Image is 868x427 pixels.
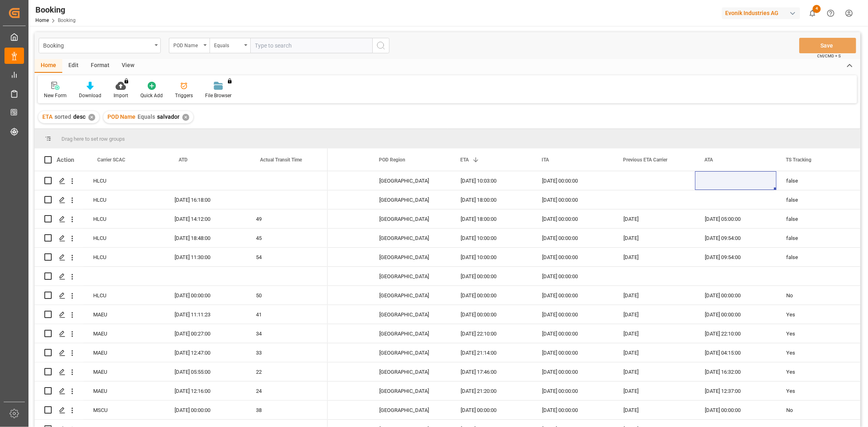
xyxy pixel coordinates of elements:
span: Equals [138,113,155,120]
div: [GEOGRAPHIC_DATA] [370,229,451,247]
div: [DATE] [614,209,695,228]
button: search button [372,38,389,53]
div: [DATE] 17:46:00 [451,362,532,381]
div: [GEOGRAPHIC_DATA] [370,286,451,305]
div: Press SPACE to select this row. [35,362,328,381]
div: [DATE] 00:00:00 [451,305,532,324]
div: ✕ [182,114,189,121]
div: Yes [776,305,858,324]
div: [GEOGRAPHIC_DATA] [370,343,451,362]
div: [GEOGRAPHIC_DATA] [370,305,451,324]
div: false [776,229,858,247]
div: Press SPACE to select this row. [35,343,328,362]
div: 34 [246,324,328,343]
div: [DATE] 00:00:00 [532,401,614,419]
div: [DATE] 22:10:00 [451,324,532,343]
span: ATA [704,157,713,163]
div: [GEOGRAPHIC_DATA] [370,267,451,285]
span: ATD [179,157,188,163]
div: [DATE] [614,229,695,247]
div: [GEOGRAPHIC_DATA] [370,324,451,343]
span: 4 [813,5,821,13]
span: ETA [42,113,52,120]
div: BRSSA [288,190,370,209]
span: Carrier SCAC [97,157,125,163]
div: [DATE] 12:16:00 [165,381,246,400]
div: Yes [776,362,858,381]
div: [DATE] 10:00:00 [451,248,532,266]
div: [DATE] 00:00:00 [532,248,614,266]
div: false [776,190,858,209]
div: HLCU [83,209,165,228]
div: [DATE] [614,401,695,419]
div: [DATE] 00:00:00 [451,401,532,419]
div: MAEU [83,305,165,324]
div: Press SPACE to select this row. [35,401,328,420]
div: [GEOGRAPHIC_DATA] [370,381,451,400]
div: Booking [35,4,76,16]
div: Press SPACE to select this row. [35,267,328,286]
div: [DATE] 00:00:00 [532,171,614,190]
div: [DATE] 00:00:00 [165,401,246,419]
button: open menu [169,38,210,53]
div: 33 [246,343,328,362]
div: Press SPACE to select this row. [35,248,328,267]
span: desc [73,113,85,120]
span: ITA [542,157,549,163]
div: BRSSA [288,305,370,324]
div: [DATE] 14:12:00 [165,209,246,228]
div: false [776,171,858,190]
div: [DATE] 00:00:00 [695,305,776,324]
div: Press SPACE to select this row. [35,209,328,229]
button: Evonik Industries AG [722,5,803,21]
div: [GEOGRAPHIC_DATA] [370,401,451,419]
span: sorted [55,113,71,120]
div: [DATE] 00:00:00 [165,286,246,305]
div: Press SPACE to select this row. [35,305,328,324]
div: [DATE] 00:00:00 [532,381,614,400]
div: [GEOGRAPHIC_DATA] [370,171,451,190]
div: [DATE] 00:00:00 [695,286,776,305]
div: [DATE] 00:00:00 [695,401,776,419]
div: [DATE] 18:00:00 [451,190,532,209]
div: Booking [43,40,152,50]
div: [DATE] 00:00:00 [451,286,532,305]
button: open menu [39,38,161,53]
div: Press SPACE to select this row. [35,229,328,248]
div: 41 [246,305,328,324]
div: [DATE] 00:00:00 [532,190,614,209]
div: 49 [246,209,328,228]
div: 24 [246,381,328,400]
span: TS Tracking [786,157,811,163]
div: [DATE] 00:00:00 [451,267,532,285]
div: [DATE] 00:00:00 [532,305,614,324]
div: BRSSA [288,267,370,285]
span: POD Name [107,113,136,120]
div: View [116,59,140,73]
span: salvador [157,113,179,120]
div: Yes [776,381,858,400]
div: MAEU [83,381,165,400]
div: Equals [214,40,242,49]
div: Yes [776,324,858,343]
div: BRSSA [288,286,370,305]
div: [DATE] 22:10:00 [695,324,776,343]
div: Triggers [175,92,193,99]
div: Download [79,92,101,99]
span: Ctrl/CMD + S [817,53,841,59]
span: Actual Transit Time [260,157,302,163]
div: Yes [776,343,858,362]
div: [DATE] 09:54:00 [695,248,776,266]
div: No [776,401,858,419]
div: 50 [246,286,328,305]
div: [DATE] 04:15:00 [695,343,776,362]
div: [GEOGRAPHIC_DATA] [370,362,451,381]
input: Type to search [250,38,372,53]
div: POD Name [173,40,201,49]
div: HLCU [83,229,165,247]
div: [DATE] 18:48:00 [165,229,246,247]
div: BRSSA [288,324,370,343]
div: Press SPACE to select this row. [35,171,328,190]
div: [DATE] [614,381,695,400]
span: POD Region [379,157,405,163]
